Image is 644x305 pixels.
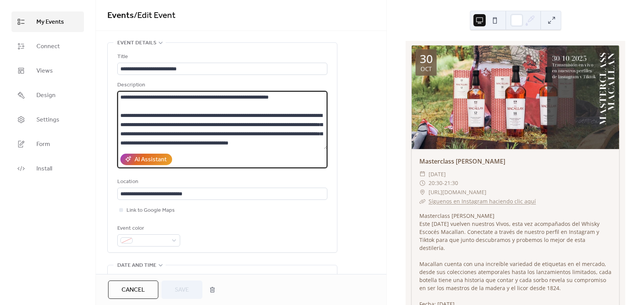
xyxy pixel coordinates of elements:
[36,115,59,125] span: Settings
[117,52,326,62] div: Title
[117,177,326,187] div: Location
[135,155,167,164] div: AI Assistant
[11,11,84,32] a: My Events
[117,261,156,270] span: Date and time
[36,18,64,27] span: My Events
[117,39,156,48] span: Event details
[444,178,458,188] span: 21:30
[11,158,84,179] a: Install
[420,53,433,65] div: 30
[429,198,536,205] a: Síguenos en Instagram haciendo clic aquí
[117,81,326,90] div: Description
[36,140,50,149] span: Form
[419,170,426,179] div: ​
[36,42,60,51] span: Connect
[120,154,172,165] button: AI Assistant
[429,178,442,188] span: 20:30
[419,188,426,197] div: ​
[11,134,84,154] a: Form
[108,281,158,299] button: Cancel
[11,109,84,130] a: Settings
[36,67,53,76] span: Views
[429,170,446,179] span: [DATE]
[11,85,84,105] a: Design
[419,197,426,206] div: ​
[429,188,486,197] span: [URL][DOMAIN_NAME]
[11,36,84,57] a: Connect
[117,224,179,233] div: Event color
[36,164,52,174] span: Install
[419,178,426,188] div: ​
[36,91,56,100] span: Design
[421,66,432,72] div: oct
[122,286,145,295] span: Cancel
[11,60,84,81] a: Views
[107,7,134,24] a: Events
[134,7,176,24] span: / Edit Event
[127,206,175,215] span: Link to Google Maps
[419,157,505,165] a: Masterclass [PERSON_NAME]
[442,178,444,188] span: -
